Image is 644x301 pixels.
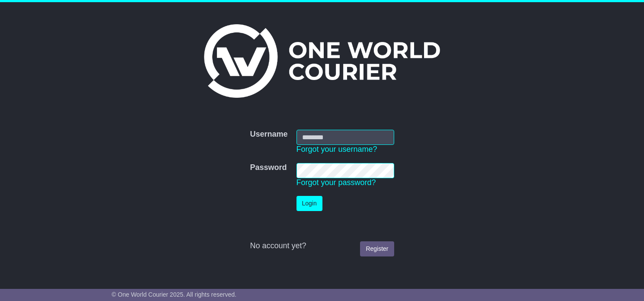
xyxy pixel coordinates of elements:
span: © One World Courier 2025. All rights reserved. [112,291,236,298]
button: Login [296,196,322,211]
label: Username [250,130,287,139]
div: No account yet? [250,241,394,251]
a: Register [360,241,394,256]
a: Forgot your username? [296,145,377,154]
label: Password [250,163,287,173]
a: Forgot your password? [296,178,376,187]
img: One World [204,24,440,98]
